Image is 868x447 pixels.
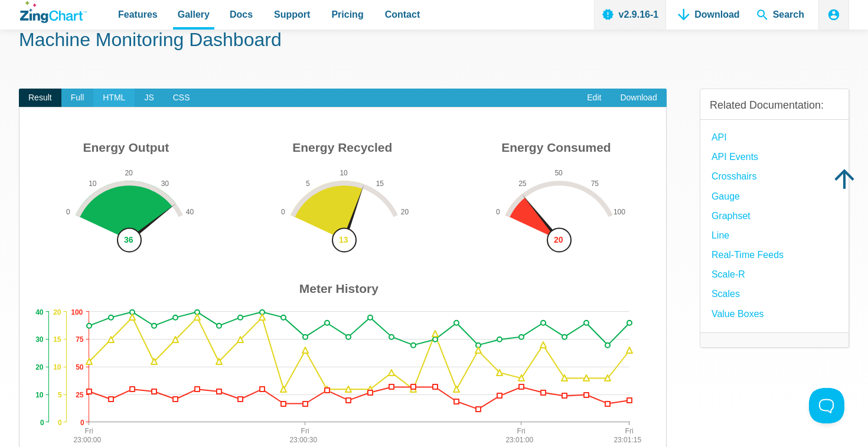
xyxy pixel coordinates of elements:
[809,388,844,423] iframe: Toggle Customer Support
[712,129,727,145] a: API
[274,6,310,22] span: Support
[712,168,756,184] a: Crosshairs
[19,89,61,107] span: Result
[712,266,745,282] a: Scale-R
[20,1,87,23] a: ZingChart Logo. Click to return to the homepage
[712,149,758,165] a: API Events
[135,89,163,107] span: JS
[61,89,94,107] span: Full
[611,89,666,107] a: Download
[331,6,363,22] span: Pricing
[712,286,740,302] a: Scales
[712,306,764,322] a: Value Boxes
[712,227,729,243] a: Line
[93,89,135,107] span: HTML
[164,89,200,107] span: CSS
[712,188,740,204] a: Gauge
[19,28,849,54] h1: Machine Monitoring Dashboard
[712,208,750,224] a: Graphset
[577,89,611,107] a: Edit
[118,6,158,22] span: Features
[712,247,784,263] a: Real-Time Feeds
[178,6,210,22] span: Gallery
[230,6,253,22] span: Docs
[385,6,420,22] span: Contact
[710,99,839,112] h3: Related Documentation:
